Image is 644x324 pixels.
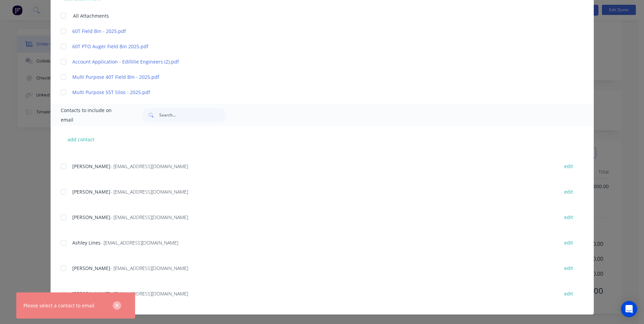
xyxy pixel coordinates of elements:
[621,301,637,317] div: Open Intercom Messenger
[72,89,552,96] a: Multi Purpose 55T Silos - 2025.pdf
[560,187,577,196] button: edit
[110,214,188,220] span: - [EMAIL_ADDRESS][DOMAIN_NAME]
[72,28,552,35] a: 60T Field Bin - 2025.pdf
[110,188,188,195] span: - [EMAIL_ADDRESS][DOMAIN_NAME]
[560,213,577,222] button: edit
[110,163,188,169] span: - [EMAIL_ADDRESS][DOMAIN_NAME]
[72,290,110,297] span: [PERSON_NAME]
[23,302,94,309] div: Please select a contact to email
[61,106,125,125] span: Contacts to include on email
[560,289,577,298] button: edit
[61,134,102,144] button: add contact
[72,188,110,195] span: [PERSON_NAME]
[560,238,577,247] button: edit
[560,162,577,171] button: edit
[72,214,110,220] span: [PERSON_NAME]
[72,265,110,271] span: [PERSON_NAME]
[72,73,552,80] a: Multi Purpose 40T Field Bin - 2025.pdf
[560,264,577,273] button: edit
[72,43,552,50] a: 60T PTO Auger Field Bin 2025.pdf
[100,239,178,246] span: - [EMAIL_ADDRESS][DOMAIN_NAME]
[72,239,100,246] span: Ashley Lines
[72,58,552,65] a: Account Application - Edillilie Engineers (2).pdf
[73,12,109,19] span: All Attachments
[159,108,226,122] input: Search...
[110,290,188,297] span: - [EMAIL_ADDRESS][DOMAIN_NAME]
[110,265,188,271] span: - [EMAIL_ADDRESS][DOMAIN_NAME]
[72,163,110,169] span: [PERSON_NAME]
